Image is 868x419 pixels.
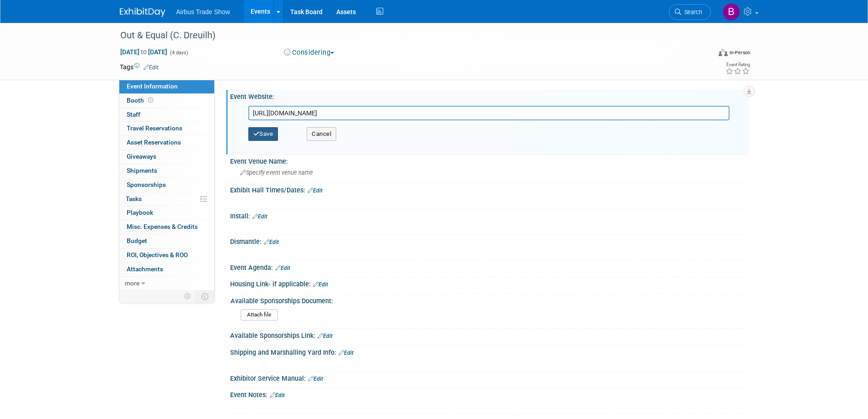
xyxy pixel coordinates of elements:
a: ROI, Objectives & ROO [119,248,214,262]
span: Asset Reservations [127,139,181,146]
div: Available Sponsorships Link: [230,329,749,341]
div: Exhibit Hall Times/Dates: [230,183,749,195]
span: Tasks [126,195,142,202]
a: Budget [119,234,214,248]
span: Airbus Trade Show [176,8,230,16]
div: Event Agenda: [230,261,749,273]
span: Budget [127,237,147,244]
div: Event Venue Name: [230,155,749,166]
a: Sponsorships [119,178,214,192]
span: Shipments [127,167,157,174]
a: more [119,277,214,290]
a: Edit [275,265,290,271]
div: Available Sponsorships Document: [231,294,745,305]
span: Sponsorships [127,181,166,188]
span: Event Information [127,83,178,90]
input: Enter URL [248,106,729,120]
div: Out & Equal (C. Dreuilh) [117,27,697,44]
div: Exhibitor Service Manual: [230,372,749,383]
div: Dismantle: [230,235,749,247]
span: Search [681,9,702,16]
a: Edit [318,333,333,339]
a: Edit [308,187,323,194]
span: Booth not reserved yet [146,97,155,103]
span: Travel Reservations [127,124,182,132]
a: Search [669,4,711,20]
div: Event Website: [230,90,749,101]
div: Event Notes: [230,388,749,400]
a: Giveaways [119,150,214,164]
a: Edit [339,350,354,356]
button: Considering [281,48,338,57]
span: [DATE] [DATE] [120,48,168,56]
a: Misc. Expenses & Credits [119,220,214,234]
td: Personalize Event Tab Strip [180,290,196,302]
span: Playbook [127,209,153,216]
a: Edit [313,281,328,288]
div: Housing Link- if applicable: [230,277,749,289]
a: Edit [144,64,159,71]
div: In-Person [729,49,750,56]
button: Cancel [307,127,336,141]
a: Edit [264,239,279,245]
a: Shipments [119,164,214,178]
span: ROI, Objectives & ROO [127,251,188,259]
a: Travel Reservations [119,122,214,135]
img: ExhibitDay [120,8,165,17]
td: Tags [120,62,159,72]
span: Misc. Expenses & Credits [127,223,198,230]
a: Playbook [119,206,214,220]
a: Staff [119,108,214,122]
span: Attachments [127,265,163,273]
img: Format-Inperson.png [719,49,728,56]
span: Booth [127,97,155,104]
span: to [139,48,148,56]
a: Edit [252,213,267,220]
a: Asset Reservations [119,136,214,150]
a: Edit [308,376,323,382]
a: Edit [270,392,285,398]
span: Giveaways [127,153,156,160]
a: Booth [119,94,214,108]
span: (4 days) [169,50,188,56]
span: Staff [127,111,140,118]
span: Specify event venue name [240,169,313,176]
td: Toggle Event Tabs [195,290,214,302]
button: Save [248,127,278,141]
div: Event Format [657,47,751,61]
a: Event Information [119,80,214,93]
div: Event Rating [725,62,750,67]
a: Tasks [119,192,214,206]
div: Install: [230,209,749,221]
div: Shipping and Marshalling Yard Info: [230,346,749,357]
span: more [125,279,139,287]
img: Brianna Corbett [723,3,740,21]
a: Attachments [119,263,214,276]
